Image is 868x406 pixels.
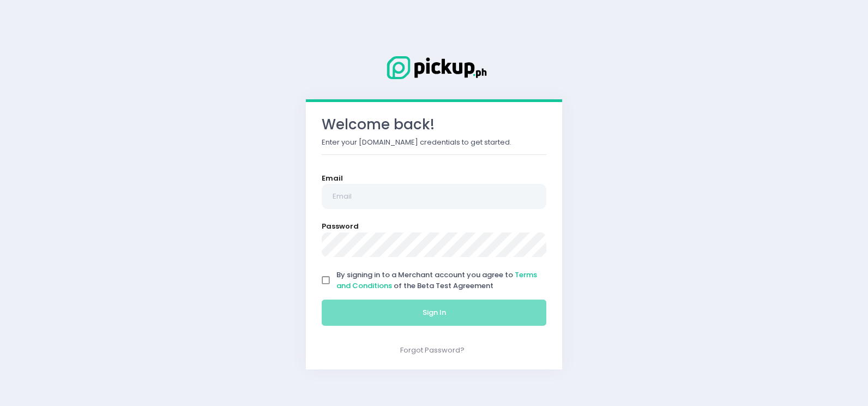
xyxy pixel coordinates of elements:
[322,300,546,326] button: Sign In
[322,221,359,232] label: Password
[322,116,546,133] h3: Welcome back!
[322,184,546,209] input: Email
[423,307,446,318] span: Sign In
[322,137,546,148] p: Enter your [DOMAIN_NAME] credentials to get started.
[379,54,489,81] img: Logo
[322,173,343,184] label: Email
[400,345,465,355] a: Forgot Password?
[336,270,537,291] a: Terms and Conditions
[336,270,537,291] span: By signing in to a Merchant account you agree to of the Beta Test Agreement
